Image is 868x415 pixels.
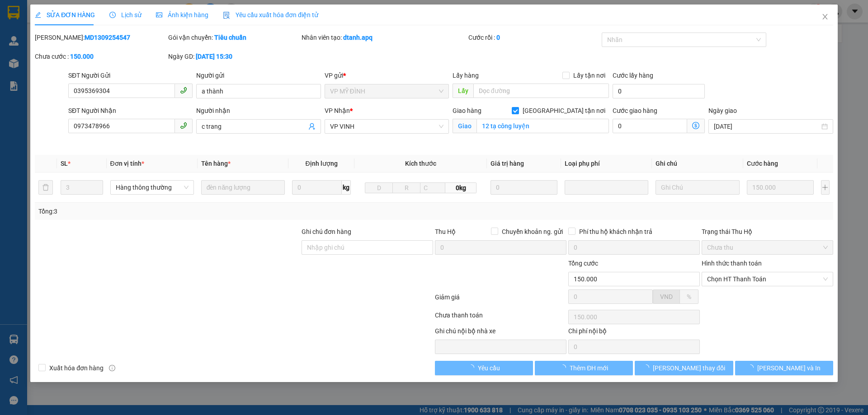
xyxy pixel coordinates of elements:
[116,181,189,194] span: Hàng thông thường
[821,13,829,20] span: close
[156,11,208,19] span: Ảnh kiện hàng
[473,84,609,98] input: Dọc đường
[302,228,351,235] label: Ghi chú đơn hàng
[302,33,467,42] div: Nhân viên tạo:
[747,364,757,371] span: loading
[330,84,443,98] span: VP MỸ ĐÌNH
[420,182,445,193] input: C
[535,361,633,375] button: Thêm ĐH mới
[180,122,187,129] span: phone
[707,241,828,254] span: Chưa thu
[196,53,232,60] b: [DATE] 15:30
[613,72,653,79] label: Cước lấy hàng
[35,12,41,18] span: edit
[68,106,193,116] div: SĐT Người Nhận
[392,182,420,193] input: R
[643,364,653,371] span: loading
[613,119,687,133] input: Cước giao hàng
[491,160,524,167] span: Giá trị hàng
[747,180,814,195] input: 0
[519,106,609,116] span: [GEOGRAPHIC_DATA] tận nơi
[453,84,473,98] span: Lấy
[613,107,657,114] label: Cước giao hàng
[168,33,300,42] div: Gói vận chuyển:
[498,227,566,237] span: Chuyển khoản ng. gửi
[570,363,608,373] span: Thêm ĐH mới
[85,34,130,41] b: MD1309254547
[38,206,335,216] div: Tổng: 3
[635,361,733,375] button: [PERSON_NAME] thay đổi
[435,228,456,235] span: Thu Hộ
[747,160,778,167] span: Cước hàng
[576,227,656,237] span: Phí thu hộ khách nhận trả
[70,53,94,60] b: 150.000
[453,107,481,114] span: Giao hàng
[168,51,300,61] div: Ngày GD:
[201,180,285,195] input: VD: Bàn, Ghế
[821,180,830,195] button: plus
[570,70,609,80] span: Lấy tận nơi
[109,11,142,19] span: Lịch sử
[435,326,566,340] div: Ghi chú nội bộ nhà xe
[476,119,609,133] input: Giao tận nơi
[68,70,193,80] div: SĐT Người Gửi
[453,72,479,79] span: Lấy hàng
[812,5,838,30] button: Close
[561,155,652,173] th: Loại phụ phí
[445,182,476,193] span: 0kg
[196,70,321,80] div: Người gửi
[35,11,95,19] span: SỬA ĐƠN HÀNG
[156,12,162,18] span: picture
[453,119,476,133] span: Giao
[434,310,567,326] div: Chưa thanh toán
[652,155,743,173] th: Ghi chú
[560,364,570,371] span: loading
[735,361,833,375] button: [PERSON_NAME] và In
[496,34,500,41] b: 0
[46,363,107,373] span: Xuất hóa đơn hàng
[656,180,739,195] input: Ghi Chú
[305,160,337,167] span: Định lượng
[325,107,350,114] span: VP Nhận
[61,160,68,167] span: SL
[180,87,187,94] span: phone
[468,364,478,371] span: loading
[568,260,598,267] span: Tổng cước
[343,34,373,41] b: dtanh.apq
[714,121,819,131] input: Ngày giao
[702,227,833,237] div: Trạng thái Thu Hộ
[568,326,700,340] div: Chi phí nội bộ
[687,293,691,300] span: %
[223,11,318,19] span: Yêu cầu xuất hóa đơn điện tử
[330,120,443,133] span: VP VINH
[660,293,673,300] span: VND
[708,107,737,114] label: Ngày giao
[757,363,821,373] span: [PERSON_NAME] và In
[302,240,433,255] input: Ghi chú đơn hàng
[707,272,828,286] span: Chọn HT Thanh Toán
[110,160,144,167] span: Đơn vị tính
[325,70,449,80] div: VP gửi
[468,33,600,42] div: Cước rồi :
[653,363,725,373] span: [PERSON_NAME] thay đổi
[435,361,533,375] button: Yêu cầu
[35,51,166,61] div: Chưa cước :
[434,292,567,308] div: Giảm giá
[478,363,500,373] span: Yêu cầu
[109,12,116,18] span: clock-circle
[308,123,316,130] span: user-add
[342,180,351,195] span: kg
[491,180,558,195] input: 0
[196,106,321,116] div: Người nhận
[109,365,115,371] span: info-circle
[38,180,53,195] button: delete
[405,160,436,167] span: Kích thước
[692,122,699,129] span: dollar-circle
[613,84,705,98] input: Cước lấy hàng
[223,12,230,19] img: icon
[35,33,166,42] div: [PERSON_NAME]:
[201,160,231,167] span: Tên hàng
[214,34,246,41] b: Tiêu chuẩn
[365,182,393,193] input: D
[702,260,762,267] label: Hình thức thanh toán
